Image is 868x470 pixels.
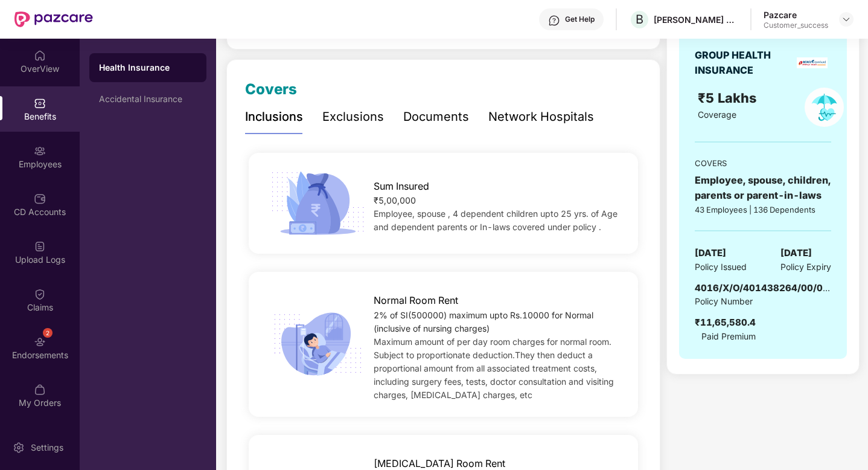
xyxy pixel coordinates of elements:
[14,11,93,27] img: New Pazcare Logo
[374,309,620,335] div: 2% of SI(500000) maximum upto Rs.10000 for Normal (inclusive of nursing charges)
[34,240,46,253] img: svg+xml;base64,PHN2ZyBpZD0iVXBsb2FkX0xvZ3MiIGRhdGEtbmFtZT0iVXBsb2FkIExvZ3MiIHhtbG5zPSJodHRwOi8vd3...
[698,109,736,120] span: Coverage
[797,57,828,68] img: insurerLogo
[695,260,747,274] span: Policy Issued
[780,260,831,274] span: Policy Expiry
[374,208,617,232] span: Employee, spouse , 4 dependent children upto 25 yrs. of Age and dependent parents or In-laws cove...
[565,14,595,24] div: Get Help
[34,336,46,348] img: svg+xml;base64,PHN2ZyBpZD0iRW5kb3JzZW1lbnRzIiB4bWxucz0iaHR0cDovL3d3dy53My5vcmcvMjAwMC9zdmciIHdpZH...
[695,157,831,169] div: COVERS
[245,80,297,98] span: Covers
[698,90,760,106] span: ₹5 Lakhs
[34,193,46,205] img: svg+xml;base64,PHN2ZyBpZD0iQ0RfQWNjb3VudHMiIGRhdGEtbmFtZT0iQ0QgQWNjb3VudHMiIHhtbG5zPSJodHRwOi8vd3...
[267,168,369,239] img: icon
[701,330,756,343] span: Paid Premium
[322,108,384,126] div: Exclusions
[841,14,851,24] img: svg+xml;base64,PHN2ZyBpZD0iRHJvcGRvd24tMzJ4MzIiIHhtbG5zPSJodHRwOi8vd3d3LnczLm9yZy8yMDAwL3N2ZyIgd2...
[654,14,738,25] div: [PERSON_NAME] Solutions India Pvt Ltd.
[805,88,844,127] img: policyIcon
[764,21,828,30] div: Customer_success
[695,48,793,78] div: GROUP HEALTH INSURANCE
[695,282,835,294] span: 4016/X/O/401438264/00/000
[695,246,726,260] span: [DATE]
[548,14,560,27] img: svg+xml;base64,PHN2ZyBpZD0iSGVscC0zMngzMiIgeG1sbnM9Imh0dHA6Ly93d3cudzMub3JnLzIwMDAvc3ZnIiB3aWR0aD...
[34,50,46,62] img: svg+xml;base64,PHN2ZyBpZD0iSG9tZSIgeG1sbnM9Imh0dHA6Ly93d3cudzMub3JnLzIwMDAvc3ZnIiB3aWR0aD0iMjAiIG...
[13,442,25,454] img: svg+xml;base64,PHN2ZyBpZD0iU2V0dGluZy0yMHgyMCIgeG1sbnM9Imh0dHA6Ly93d3cudzMub3JnLzIwMDAvc3ZnIiB3aW...
[780,246,812,260] span: [DATE]
[695,296,753,306] span: Policy Number
[374,293,458,308] span: Normal Room Rent
[695,315,756,330] div: ₹11,65,580.4
[403,108,469,126] div: Documents
[488,108,594,126] div: Network Hospitals
[374,194,620,207] div: ₹5,00,000
[34,97,46,109] img: svg+xml;base64,PHN2ZyBpZD0iQmVuZWZpdHMiIHhtbG5zPSJodHRwOi8vd3d3LnczLm9yZy8yMDAwL3N2ZyIgd2lkdGg9Ij...
[695,173,831,203] div: Employee, spouse, children, parents or parent-in-laws
[245,108,303,126] div: Inclusions
[374,179,429,194] span: Sum Insured
[99,94,197,104] div: Accidental Insurance
[27,442,67,454] div: Settings
[374,336,614,400] span: Maximum amount of per day room charges for normal room. Subject to proportionate deduction.They t...
[695,204,831,216] div: 43 Employees | 136 Dependents
[34,384,46,396] img: svg+xml;base64,PHN2ZyBpZD0iTXlfT3JkZXJzIiBkYXRhLW5hbWU9Ik15IE9yZGVycyIgeG1sbnM9Imh0dHA6Ly93d3cudz...
[34,288,46,300] img: svg+xml;base64,PHN2ZyBpZD0iQ2xhaW0iIHhtbG5zPSJodHRwOi8vd3d3LnczLm9yZy8yMDAwL3N2ZyIgd2lkdGg9IjIwIi...
[34,145,46,157] img: svg+xml;base64,PHN2ZyBpZD0iRW1wbG95ZWVzIiB4bWxucz0iaHR0cDovL3d3dy53My5vcmcvMjAwMC9zdmciIHdpZHRoPS...
[636,12,643,27] span: B
[43,328,53,338] div: 2
[267,309,369,380] img: icon
[99,62,197,74] div: Health Insurance
[764,9,828,21] div: Pazcare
